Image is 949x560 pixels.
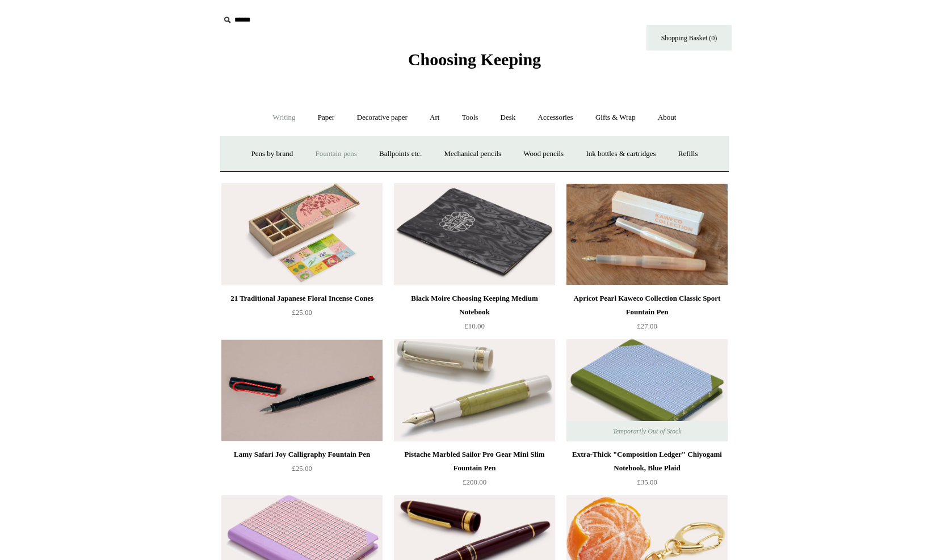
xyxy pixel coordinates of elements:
span: £10.00 [464,322,485,330]
a: Fountain pens [305,139,367,169]
a: 21 Traditional Japanese Floral Incense Cones 21 Traditional Japanese Floral Incense Cones [221,183,383,285]
a: 21 Traditional Japanese Floral Incense Cones £25.00 [221,292,383,338]
a: Decorative paper [347,103,418,133]
div: Black Moire Choosing Keeping Medium Notebook [397,292,552,319]
a: Pistache Marbled Sailor Pro Gear Mini Slim Fountain Pen Pistache Marbled Sailor Pro Gear Mini Sli... [394,339,555,441]
a: Writing [263,103,306,133]
a: Lamy Safari Joy Calligraphy Fountain Pen Lamy Safari Joy Calligraphy Fountain Pen [221,339,383,441]
a: Pens by brand [241,139,304,169]
span: Choosing Keeping [408,50,541,69]
div: Apricot Pearl Kaweco Collection Classic Sport Fountain Pen [569,292,725,319]
a: Extra-Thick "Composition Ledger" Chiyogami Notebook, Blue Plaid Extra-Thick "Composition Ledger" ... [566,339,728,441]
a: Extra-Thick "Composition Ledger" Chiyogami Notebook, Blue Plaid £35.00 [566,448,728,494]
a: Pistache Marbled Sailor Pro Gear Mini Slim Fountain Pen £200.00 [394,448,555,494]
a: Mechanical pencils [434,139,511,169]
a: Black Moire Choosing Keeping Medium Notebook £10.00 [394,292,555,338]
a: Ballpoints etc. [369,139,432,169]
img: Pistache Marbled Sailor Pro Gear Mini Slim Fountain Pen [394,339,555,441]
img: Extra-Thick "Composition Ledger" Chiyogami Notebook, Blue Plaid [566,339,728,441]
span: £27.00 [637,322,657,330]
a: Apricot Pearl Kaweco Collection Classic Sport Fountain Pen £27.00 [566,292,728,338]
a: Wood pencils [513,139,574,169]
img: Apricot Pearl Kaweco Collection Classic Sport Fountain Pen [566,183,728,285]
div: Lamy Safari Joy Calligraphy Fountain Pen [224,448,380,461]
a: Desk [490,103,526,133]
a: Paper [308,103,345,133]
span: £200.00 [463,478,486,486]
img: 21 Traditional Japanese Floral Incense Cones [221,183,383,285]
a: Ink bottles & cartridges [576,139,666,169]
div: Pistache Marbled Sailor Pro Gear Mini Slim Fountain Pen [397,448,552,475]
span: £35.00 [637,478,657,486]
a: Accessories [528,103,583,133]
a: Choosing Keeping [408,59,541,67]
a: Tools [452,103,489,133]
span: £25.00 [292,308,312,317]
a: About [648,103,687,133]
span: £25.00 [292,464,312,473]
span: Temporarily Out of Stock [601,421,692,441]
img: Black Moire Choosing Keeping Medium Notebook [394,183,555,285]
a: Lamy Safari Joy Calligraphy Fountain Pen £25.00 [221,448,383,494]
a: Shopping Basket (0) [646,25,732,50]
a: Apricot Pearl Kaweco Collection Classic Sport Fountain Pen Apricot Pearl Kaweco Collection Classi... [566,183,728,285]
div: 21 Traditional Japanese Floral Incense Cones [224,292,380,305]
a: Black Moire Choosing Keeping Medium Notebook Black Moire Choosing Keeping Medium Notebook [394,183,555,285]
a: Refills [668,139,708,169]
div: Extra-Thick "Composition Ledger" Chiyogami Notebook, Blue Plaid [569,448,725,475]
a: Gifts & Wrap [585,103,646,133]
img: Lamy Safari Joy Calligraphy Fountain Pen [221,339,383,441]
a: Art [419,103,450,133]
